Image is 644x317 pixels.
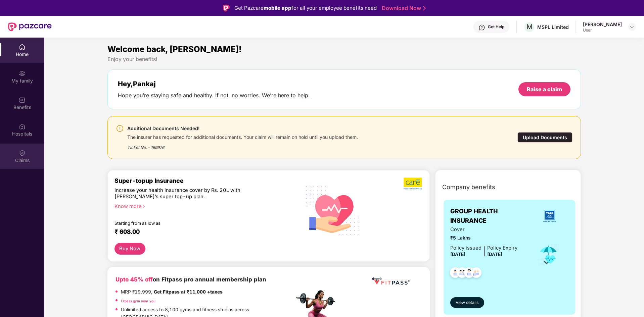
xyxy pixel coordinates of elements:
img: svg+xml;base64,PHN2ZyB4bWxucz0iaHR0cDovL3d3dy53My5vcmcvMjAwMC9zdmciIHdpZHRoPSI0OC45NDMiIGhlaWdodD... [468,265,485,282]
img: svg+xml;base64,PHN2ZyB4bWxucz0iaHR0cDovL3d3dy53My5vcmcvMjAwMC9zdmciIHdpZHRoPSI0OC45NDMiIGhlaWdodD... [461,265,477,282]
span: [DATE] [450,252,465,257]
div: Upload Documents [517,132,572,143]
span: View details [456,300,478,306]
img: svg+xml;base64,PHN2ZyBpZD0iQ2xhaW0iIHhtbG5zPSJodHRwOi8vd3d3LnczLm9yZy8yMDAwL3N2ZyIgd2lkdGg9IjIwIi... [19,150,26,156]
div: Hope you’re staying safe and healthy. If not, no worries. We’re here to help. [118,92,310,99]
strong: mobile app [264,5,291,11]
img: Logo [223,5,230,11]
img: svg+xml;base64,PHN2ZyBpZD0iSGVscC0zMngzMiIgeG1sbnM9Imh0dHA6Ly93d3cudzMub3JnLzIwMDAvc3ZnIiB3aWR0aD... [478,24,485,31]
img: svg+xml;base64,PHN2ZyBpZD0iSG9tZSIgeG1sbnM9Imh0dHA6Ly93d3cudzMub3JnLzIwMDAvc3ZnIiB3aWR0aD0iMjAiIG... [19,44,26,50]
div: Enjoy your benefits! [107,56,581,63]
span: Company benefits [442,182,495,192]
span: Welcome back, [PERSON_NAME]! [107,44,242,54]
div: Get Help [488,24,504,30]
del: MRP ₹19,999, [121,289,152,295]
div: Super-topup Insurance [114,177,294,184]
img: svg+xml;base64,PHN2ZyB4bWxucz0iaHR0cDovL3d3dy53My5vcmcvMjAwMC9zdmciIHdpZHRoPSI0OC45NDMiIGhlaWdodD... [447,265,463,282]
img: svg+xml;base64,PHN2ZyBpZD0iV2FybmluZ18tXzI0eDI0IiBkYXRhLW5hbWU9Ildhcm5pbmcgLSAyNHgyNCIgeG1sbnM9Im... [116,124,124,133]
div: MSPL Limited [537,24,569,30]
div: [PERSON_NAME] [583,21,622,28]
div: The insurer has requested for additional documents. Your claim will remain on hold until you uplo... [127,133,358,140]
div: ₹ 608.00 [114,228,288,236]
div: Know more [114,203,290,208]
span: Cover [450,226,517,233]
span: right [142,205,145,208]
div: Policy Expiry [487,244,517,252]
img: New Pazcare Logo [8,22,52,31]
div: User [583,28,622,33]
span: M [526,23,533,31]
img: icon [538,244,559,266]
div: Policy issued [450,244,481,252]
div: Get Pazcare for all your employee benefits need [234,4,377,12]
div: Increase your health insurance cover by Rs. 20L with [PERSON_NAME]’s super top-up plan. [114,187,265,200]
span: ₹5 Lakhs [450,234,517,242]
img: svg+xml;base64,PHN2ZyB4bWxucz0iaHR0cDovL3d3dy53My5vcmcvMjAwMC9zdmciIHhtbG5zOnhsaW5rPSJodHRwOi8vd3... [301,177,365,243]
img: b5dec4f62d2307b9de63beb79f102df3.png [404,177,423,190]
button: View details [450,297,484,308]
img: fppp.png [371,275,411,287]
span: GROUP HEALTH INSURANCE [450,207,531,226]
b: Upto 45% off [116,276,153,283]
div: Hey, Pankaj [118,80,310,88]
div: Raise a claim [527,86,562,93]
button: Buy Now [114,243,145,255]
span: [DATE] [487,252,502,257]
img: svg+xml;base64,PHN2ZyBpZD0iSG9zcGl0YWxzIiB4bWxucz0iaHR0cDovL3d3dy53My5vcmcvMjAwMC9zdmciIHdpZHRoPS... [19,123,26,130]
img: insurerLogo [541,207,559,225]
a: Download Now [382,5,424,12]
a: Fitpass gym near you [121,299,155,303]
img: svg+xml;base64,PHN2ZyB4bWxucz0iaHR0cDovL3d3dy53My5vcmcvMjAwMC9zdmciIHdpZHRoPSI0OC45MTUiIGhlaWdodD... [454,265,470,282]
div: Additional Documents Needed! [127,124,358,133]
img: svg+xml;base64,PHN2ZyB3aWR0aD0iMjAiIGhlaWdodD0iMjAiIHZpZXdCb3g9IjAgMCAyMCAyMCIgZmlsbD0ibm9uZSIgeG... [19,70,26,77]
div: Starting from as low as [114,221,266,225]
strong: Get Fitpass at ₹11,000 +taxes [154,289,223,295]
img: Stroke [423,5,426,12]
img: svg+xml;base64,PHN2ZyBpZD0iQmVuZWZpdHMiIHhtbG5zPSJodHRwOi8vd3d3LnczLm9yZy8yMDAwL3N2ZyIgd2lkdGg9Ij... [19,97,26,103]
div: Ticket No. - 169976 [127,140,358,151]
b: on Fitpass pro annual membership plan [116,276,266,283]
img: svg+xml;base64,PHN2ZyBpZD0iRHJvcGRvd24tMzJ4MzIiIHhtbG5zPSJodHRwOi8vd3d3LnczLm9yZy8yMDAwL3N2ZyIgd2... [629,24,635,30]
